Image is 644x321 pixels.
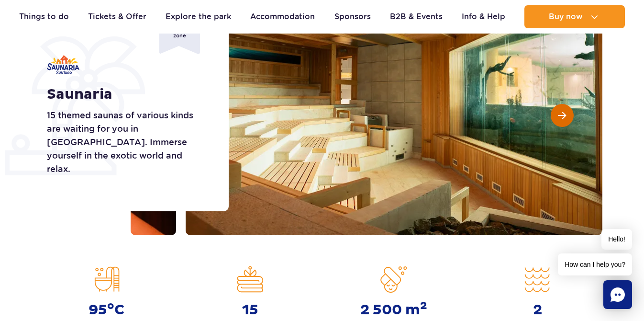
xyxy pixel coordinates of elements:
[549,12,583,21] span: Buy now
[462,5,505,28] a: Info & Help
[47,109,207,176] p: 15 themed saunas of various kinds are waiting for you in [GEOGRAPHIC_DATA]. Immerse yourself in t...
[242,301,258,319] strong: 15
[360,301,427,319] strong: 2 500 m
[47,55,79,74] img: Saunaria
[603,280,632,309] div: Chat
[558,253,632,275] span: How can I help you?
[533,301,542,319] strong: 2
[107,299,114,312] sup: o
[159,17,200,54] div: 16 + zone
[47,86,207,103] h1: Saunaria
[250,5,315,28] a: Accommodation
[524,5,625,28] button: Buy now
[601,229,632,250] span: Hello!
[390,5,443,28] a: B2B & Events
[334,5,371,28] a: Sponsors
[166,5,231,28] a: Explore the park
[89,301,124,319] strong: 95 C
[420,299,427,312] sup: 2
[19,5,69,28] a: Things to do
[551,104,574,127] button: Next slide
[88,5,146,28] a: Tickets & Offer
